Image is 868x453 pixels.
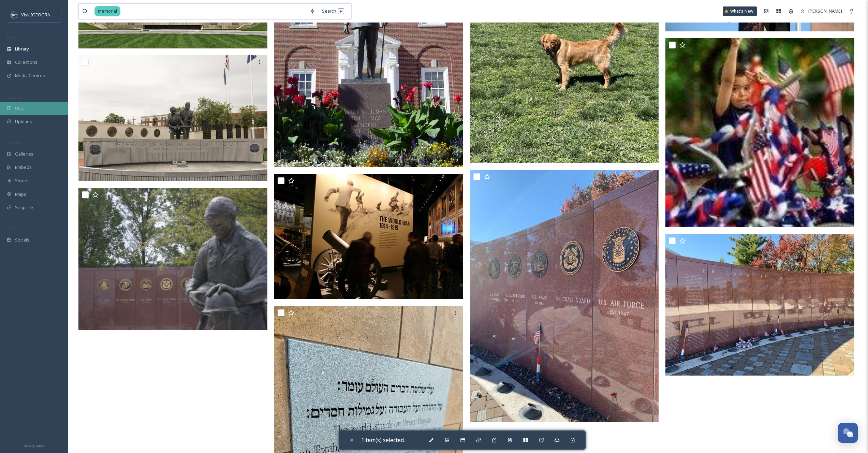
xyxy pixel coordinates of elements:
span: MEDIA [7,35,19,40]
span: Collections [15,59,38,65]
img: DSC01291 VFW Headquarters.jpg [78,55,267,181]
img: 49263a86-f888-e0c3-4969-64dd8449c5d3.jpg [470,170,659,422]
span: Socials [15,237,29,243]
a: Privacy Policy [24,441,44,450]
img: 46ea943b-8057-727d-5094-69b1a43be0f3.jpg [665,234,854,376]
span: Visit [GEOGRAPHIC_DATA] [21,11,74,18]
span: 1 item(s) selected. [361,436,405,444]
img: c3es6xdrejuflcaqpovn.png [11,11,18,18]
span: SOCIALS [7,226,20,231]
span: Embeds [15,164,32,171]
span: Galleries [15,151,33,157]
a: [PERSON_NAME] [797,4,845,18]
img: 45b4ec8b-2ac3-1f08-6087-31d7e89f19b9.jpg [78,188,267,330]
span: SnapLink [15,204,34,211]
button: Open Chat [838,423,858,443]
span: [PERSON_NAME] [808,8,842,14]
span: Library [15,46,29,52]
img: a69c348b-0a5d-0c64-42d9-d2b437f32ebc.jpg [665,38,854,227]
span: memorial [94,6,120,16]
span: COLLECT [7,94,21,100]
span: Privacy Policy [24,444,44,448]
img: Liberty_Memorial_043_AA-web.jpg [274,174,463,299]
span: WIDGETS [7,140,23,145]
div: Search [319,4,348,18]
span: Maps [15,191,26,198]
a: What's New [723,6,757,16]
span: Uploads [15,118,32,125]
span: Stories [15,177,30,184]
span: Media Centres [15,72,45,79]
span: UGC [15,105,24,112]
